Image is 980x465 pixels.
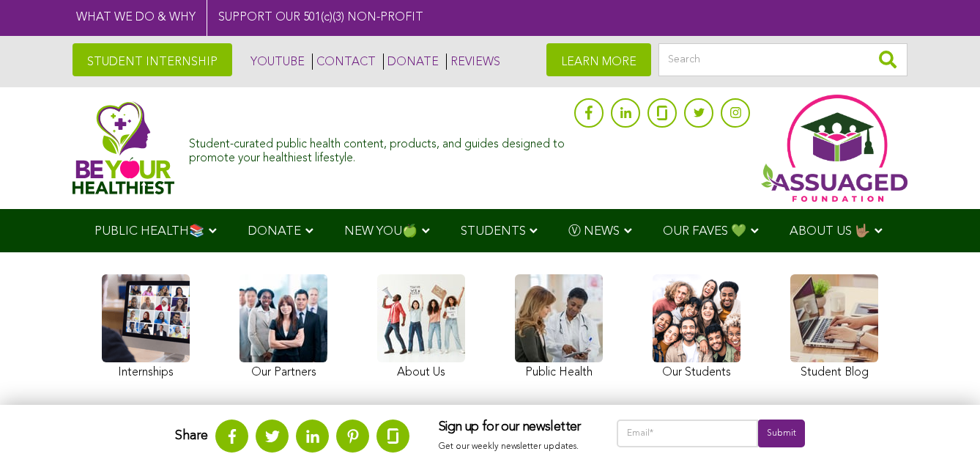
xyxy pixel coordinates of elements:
span: PUBLIC HEALTH📚 [94,225,204,238]
input: Submit [758,420,805,448]
img: Assuaged App [761,95,907,202]
iframe: Chat Widget [907,395,980,465]
div: Navigation Menu [73,209,907,252]
img: Assuaged [73,101,174,194]
span: STUDENTS [461,225,526,238]
span: OUR FAVES 💚 [663,225,746,238]
strong: Share [175,430,208,443]
a: STUDENT INTERNSHIP [73,43,232,76]
p: Get our weekly newsletter updates. [439,439,587,455]
span: Ⓥ NEWS [568,225,620,238]
a: REVIEWS [446,54,500,70]
a: YOUTUBE [247,54,305,70]
input: Email* [617,420,758,448]
img: glassdoor.svg [387,428,398,444]
a: DONATE [383,54,439,70]
h3: Sign up for our newsletter [439,420,587,436]
span: NEW YOU🍏 [344,225,417,238]
a: CONTACT [312,54,376,70]
input: Search [658,43,907,76]
a: LEARN MORE [546,43,651,76]
span: ABOUT US 🤟🏽 [790,225,870,238]
img: glassdoor [657,106,667,120]
div: Student-curated public health content, products, and guides designed to promote your healthiest l... [189,131,567,166]
span: DONATE [248,225,301,238]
